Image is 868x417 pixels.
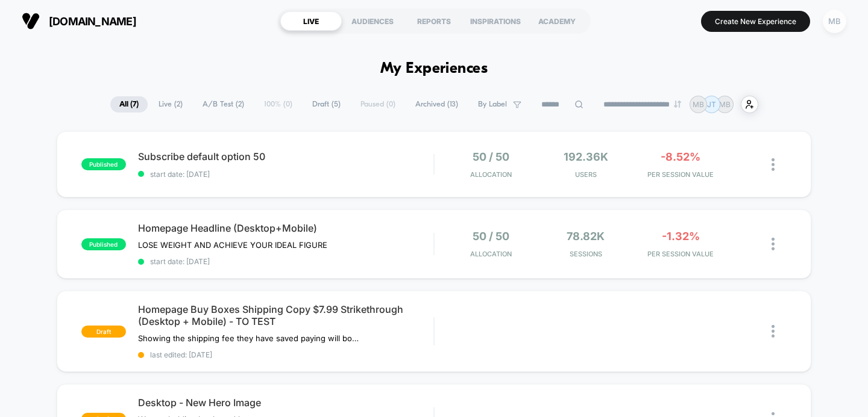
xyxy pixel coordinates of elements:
[110,96,148,113] span: All ( 7 )
[138,350,434,359] span: last edited: [DATE]
[138,257,434,266] span: start date: [DATE]
[403,11,465,31] div: REPORTS
[478,100,507,109] span: By Label
[138,397,434,409] span: Desktop - New Hero Image
[819,9,850,34] button: MB
[707,100,716,109] p: JT
[719,100,731,109] p: MB
[465,11,526,31] div: INSPIRATIONS
[772,325,775,338] img: close
[280,11,342,31] div: LIVE
[193,96,253,113] span: A/B Test ( 2 )
[693,100,704,109] p: MB
[823,10,846,33] div: MB
[541,170,630,179] span: Users
[564,150,608,163] span: 192.36k
[567,230,605,242] span: 78.82k
[661,150,700,163] span: -8.52%
[674,100,681,108] img: end
[637,250,725,258] span: PER SESSION VALUE
[138,333,362,343] span: Showing the shipping fee they have saved paying will boost RPS
[138,222,434,234] span: Homepage Headline (Desktop+Mobile)
[342,11,403,31] div: AUDIENCES
[138,150,434,162] span: Subscribe default option 50
[22,12,40,30] img: Visually logo
[380,60,488,78] h1: My Experiences
[138,170,434,179] span: start date: [DATE]
[49,15,136,28] span: [DOMAIN_NAME]
[473,150,509,163] span: 50 / 50
[701,11,810,32] button: Create New Experience
[470,170,512,179] span: Allocation
[473,230,509,242] span: 50 / 50
[406,96,467,113] span: Archived ( 13 )
[81,238,126,250] span: published
[470,250,512,258] span: Allocation
[138,240,327,250] span: LOSE WEIGHT AND ACHIEVE YOUR IDEAL FIGURE
[662,230,700,242] span: -1.32%
[541,250,630,258] span: Sessions
[149,96,192,113] span: Live ( 2 )
[18,11,140,31] button: [DOMAIN_NAME]
[772,238,775,250] img: close
[637,170,725,179] span: PER SESSION VALUE
[303,96,350,113] span: Draft ( 5 )
[526,11,588,31] div: ACADEMY
[772,158,775,171] img: close
[81,326,126,338] span: draft
[138,303,434,327] span: Homepage Buy Boxes Shipping Copy $7.99 Strikethrough (Desktop + Mobile) - TO TEST
[81,158,126,170] span: published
